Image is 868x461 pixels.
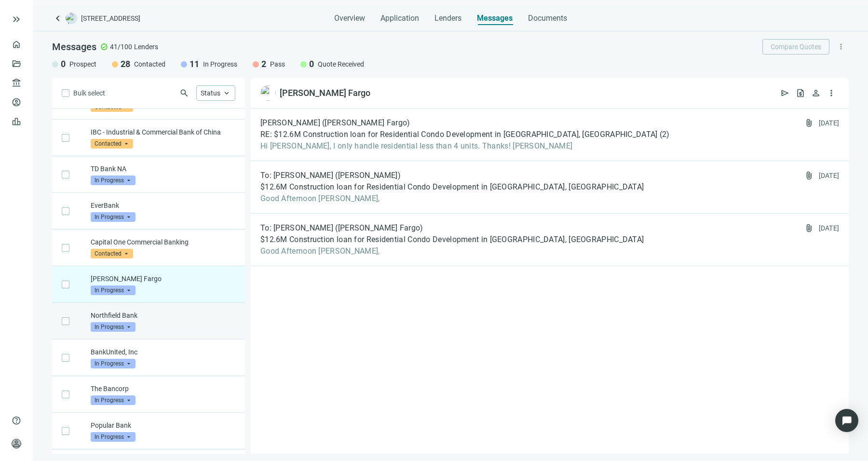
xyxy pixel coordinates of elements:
span: Messages [52,41,96,53]
span: help [12,416,21,425]
span: Prospect [69,59,96,69]
span: RE: $12.6M Construction loan for Residential Condo Development in [GEOGRAPHIC_DATA], [GEOGRAPHIC_... [260,130,658,139]
button: more_vert [833,39,849,54]
span: $12.6M Construction loan for Residential Condo Development in [GEOGRAPHIC_DATA], [GEOGRAPHIC_DATA] [260,182,644,192]
span: 0 [61,58,66,70]
p: IBC - Industrial & Commercial Bank of China [91,127,235,137]
span: $12.6M Construction loan for Residential Condo Development in [GEOGRAPHIC_DATA], [GEOGRAPHIC_DATA] [260,235,644,244]
span: Hi [PERSON_NAME], I only handle residential less than 4 units. Thanks! [PERSON_NAME] [260,141,670,151]
p: [PERSON_NAME] Fargo [91,274,235,284]
a: keyboard_arrow_left [52,13,64,24]
button: Compare Quotes [762,39,829,54]
span: In Progress [91,212,136,222]
span: Status [201,89,220,97]
button: more_vert [824,85,839,101]
p: The Bancorp [91,384,235,393]
p: Popular Bank [91,420,235,430]
span: search [179,88,189,98]
span: more_vert [827,88,836,98]
p: EverBank [91,201,235,210]
span: Pass [270,59,285,69]
span: Application [380,14,419,23]
span: keyboard_arrow_up [222,89,231,97]
span: [STREET_ADDRESS] [81,14,140,23]
img: deal-logo [66,13,77,24]
span: send [780,88,790,98]
p: Northfield Bank [91,311,235,320]
div: [DATE] [819,118,840,128]
span: Overview [334,14,365,23]
span: [PERSON_NAME] ([PERSON_NAME] Fargo) [260,118,410,128]
span: account_balance [12,78,18,88]
button: keyboard_double_arrow_right [11,14,22,25]
span: To: [PERSON_NAME] ([PERSON_NAME] Fargo) [260,223,423,233]
span: 28 [121,58,130,70]
button: send [777,85,793,101]
button: request_quote [793,85,808,101]
span: Contacted [91,139,133,149]
span: person [12,439,21,448]
span: 0 [309,58,314,70]
p: Capital One Commercial Banking [91,237,235,247]
span: 2 [261,58,266,70]
span: In Progress [91,176,136,185]
p: TD Bank NA [91,164,235,174]
span: ( 2 ) [660,130,670,139]
span: In Progress [91,432,136,442]
span: Quote Received [318,59,364,69]
div: [PERSON_NAME] Fargo [280,87,370,99]
span: request_quote [796,88,805,98]
span: more_vert [837,42,845,51]
span: attach_file [804,118,814,128]
div: [DATE] [819,171,840,180]
button: person [808,85,824,101]
span: attach_file [804,171,814,180]
p: BankUnited, Inc [91,347,235,357]
span: Contacted [91,249,133,258]
div: [DATE] [819,223,840,233]
span: In Progress [203,59,237,69]
span: Contacted [134,59,165,69]
span: Lenders [134,42,158,52]
span: In Progress [91,285,136,295]
span: Documents [528,14,567,23]
span: Lenders [434,14,461,23]
span: 41/100 [110,42,132,52]
span: check_circle [100,43,108,51]
div: Open Intercom Messenger [835,409,858,432]
span: person [811,88,821,98]
span: In Progress [91,395,136,405]
span: Good Afternoon [PERSON_NAME], [260,246,644,256]
span: Good Afternoon [PERSON_NAME], [260,194,644,203]
span: In Progress [91,322,136,332]
span: Messages [477,14,513,23]
span: 11 [190,58,199,70]
span: Bulk select [73,88,105,98]
span: attach_file [804,223,814,233]
span: To: [PERSON_NAME] ([PERSON_NAME]) [260,171,401,180]
span: In Progress [91,359,136,368]
img: 61e215de-ba22-4608-92ae-da61297d1b96.png [260,85,276,101]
